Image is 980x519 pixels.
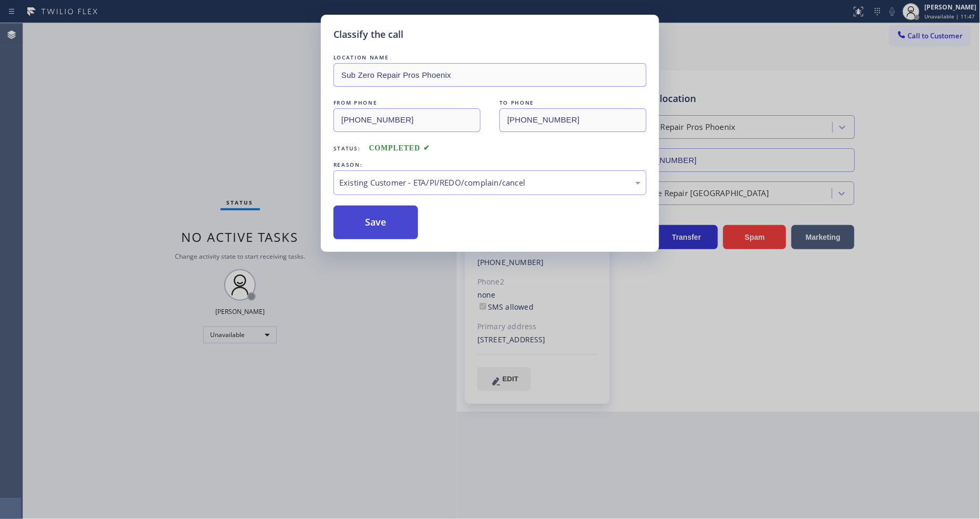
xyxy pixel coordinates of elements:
input: From phone [333,108,481,132]
h5: Classify the call [333,27,403,42]
div: Existing Customer - ETA/PI/REDO/complain/cancel [339,177,641,189]
span: COMPLETED [369,144,430,152]
span: Status: [333,145,361,152]
div: FROM PHONE [333,97,481,108]
div: LOCATION NAME [333,52,647,63]
button: Save [333,206,418,239]
input: To phone [499,108,647,132]
div: REASON: [333,159,647,170]
div: TO PHONE [499,97,647,108]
